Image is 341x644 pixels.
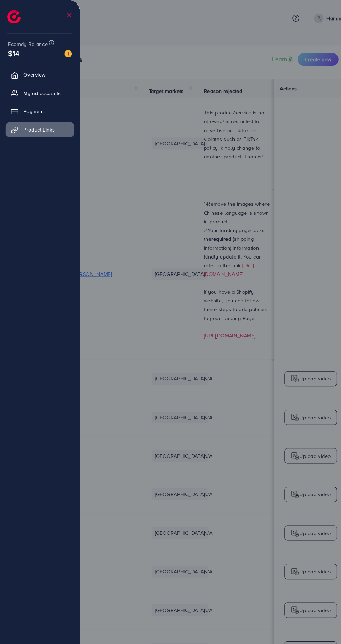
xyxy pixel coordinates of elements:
[5,99,71,113] a: Payment
[5,116,71,130] a: Product Links
[5,81,71,95] a: My ad accounts
[5,64,71,78] a: Overview
[22,120,52,127] span: Product Links
[8,38,45,45] span: Ecomdy Balance
[22,67,43,74] span: Overview
[22,85,58,92] span: My ad accounts
[8,46,18,56] span: $14
[22,102,42,109] span: Payment
[61,48,68,55] img: image
[7,10,19,22] img: logo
